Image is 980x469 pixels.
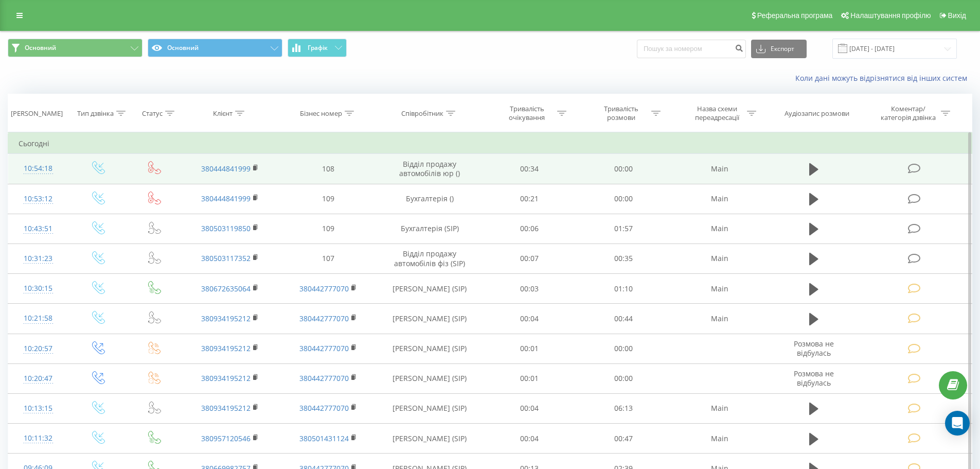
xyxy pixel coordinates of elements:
[201,433,251,443] a: 380957120546
[483,424,577,454] td: 00:04
[11,109,63,118] div: [PERSON_NAME]
[483,184,577,214] td: 00:21
[670,304,768,334] td: Main
[8,39,142,57] button: Основний
[577,393,671,423] td: 06:13
[299,284,349,293] a: 380442777070
[299,433,349,443] a: 380501431124
[670,184,768,214] td: Main
[795,73,972,83] a: Коли дані можуть відрізнятися вiд інших систем
[201,314,251,323] a: 380934195212
[483,154,577,184] td: 00:34
[483,214,577,244] td: 00:06
[201,253,251,263] a: 380503117352
[25,44,56,52] span: Основний
[785,109,849,118] div: Аудіозапис розмови
[19,249,58,269] div: 10:31:23
[577,334,671,363] td: 00:00
[377,214,483,244] td: Бухгалтерія (SIP)
[8,133,972,154] td: Сьогодні
[794,339,834,358] span: Розмова не відбулась
[577,424,671,454] td: 00:47
[19,219,58,239] div: 10:43:51
[19,279,58,299] div: 10:30:15
[19,398,58,419] div: 10:13:15
[377,184,483,214] td: Бухгалтерія ()
[377,424,483,454] td: [PERSON_NAME] (SIP)
[377,244,483,273] td: Відділ продажу автомобілів фіз (SIP)
[850,11,931,20] span: Налаштування профілю
[577,184,671,214] td: 00:00
[577,244,671,273] td: 00:35
[377,363,483,393] td: [PERSON_NAME] (SIP)
[670,154,768,184] td: Main
[300,109,342,118] div: Бізнес номер
[142,109,163,118] div: Статус
[670,244,768,273] td: Main
[377,154,483,184] td: Відділ продажу автомобілів юр ()
[670,214,768,244] td: Main
[401,109,443,118] div: Співробітник
[483,304,577,334] td: 00:04
[594,105,649,122] div: Тривалість розмови
[288,39,347,57] button: Графік
[19,339,58,359] div: 10:20:57
[577,154,671,184] td: 00:00
[751,40,807,58] button: Експорт
[201,403,251,413] a: 380934195212
[483,334,577,363] td: 00:01
[670,274,768,304] td: Main
[637,40,746,58] input: Пошук за номером
[299,343,349,353] a: 380442777070
[279,154,377,184] td: 108
[377,334,483,363] td: [PERSON_NAME] (SIP)
[794,369,834,388] span: Розмова не відбулась
[19,159,58,179] div: 10:54:18
[757,11,833,20] span: Реферальна програма
[201,194,251,203] a: 380444841999
[577,363,671,393] td: 00:00
[299,403,349,413] a: 380442777070
[201,223,251,233] a: 380503119850
[299,314,349,323] a: 380442777070
[201,343,251,353] a: 380934195212
[577,274,671,304] td: 01:10
[948,11,966,20] span: Вихід
[148,39,282,57] button: Основний
[377,304,483,334] td: [PERSON_NAME] (SIP)
[500,105,555,122] div: Тривалість очікування
[577,304,671,334] td: 00:44
[299,373,349,383] a: 380442777070
[945,411,970,436] div: Open Intercom Messenger
[308,44,328,51] span: Графік
[201,164,251,173] a: 380444841999
[577,214,671,244] td: 01:57
[19,308,58,328] div: 10:21:58
[670,393,768,423] td: Main
[689,105,744,122] div: Назва схеми переадресації
[483,363,577,393] td: 00:01
[77,109,114,118] div: Тип дзвінка
[483,244,577,273] td: 00:07
[279,184,377,214] td: 109
[279,244,377,273] td: 107
[377,393,483,423] td: [PERSON_NAME] (SIP)
[878,105,938,122] div: Коментар/категорія дзвінка
[19,428,58,448] div: 10:11:32
[279,214,377,244] td: 109
[213,109,233,118] div: Клієнт
[483,393,577,423] td: 00:04
[19,369,58,389] div: 10:20:47
[201,284,251,293] a: 380672635064
[377,274,483,304] td: [PERSON_NAME] (SIP)
[19,189,58,209] div: 10:53:12
[201,373,251,383] a: 380934195212
[483,274,577,304] td: 00:03
[670,424,768,454] td: Main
